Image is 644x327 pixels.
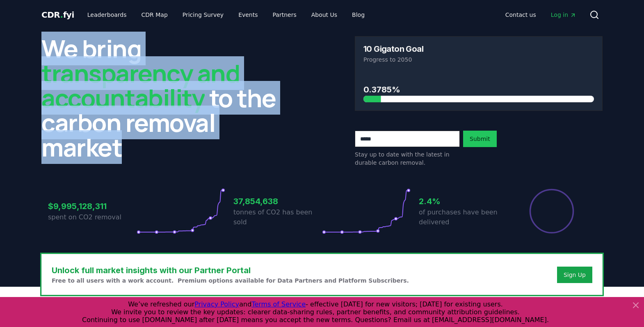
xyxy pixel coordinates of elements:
button: Sign Up [557,267,592,283]
span: . [60,10,63,20]
nav: Main [499,7,583,22]
h3: 2.4% [419,195,507,207]
button: Submit [463,131,497,147]
a: Sign Up [564,271,586,279]
a: Events [232,7,264,22]
h3: 37,854,638 [233,195,322,207]
span: CDR fyi [41,10,74,20]
a: About Us [305,7,344,22]
a: Pricing Survey [176,7,230,22]
h3: $9,995,128,311 [48,200,137,212]
p: Stay up to date with the latest in durable carbon removal. [355,150,460,167]
a: Contact us [499,7,543,22]
span: transparency and accountability [41,56,240,115]
a: Blog [345,7,371,22]
p: Progress to 2050 [363,55,594,64]
h3: 0.3785% [363,83,594,96]
a: CDR Map [135,7,174,22]
h3: Unlock full market insights with our Partner Portal [52,264,409,276]
h2: We bring to the carbon removal market [41,36,289,159]
p: Free to all users with a work account. Premium options available for Data Partners and Platform S... [52,276,409,285]
a: Leaderboards [81,7,133,22]
p: spent on CO2 removal [48,212,137,222]
span: Log in [551,11,576,19]
a: Partners [266,7,303,22]
a: Log in [544,7,583,22]
h3: 10 Gigaton Goal [363,45,423,53]
a: CDR.fyi [41,9,74,21]
nav: Main [81,7,371,22]
div: Percentage of sales delivered [529,188,575,234]
p: of purchases have been delivered [419,207,507,227]
p: tonnes of CO2 has been sold [233,207,322,227]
